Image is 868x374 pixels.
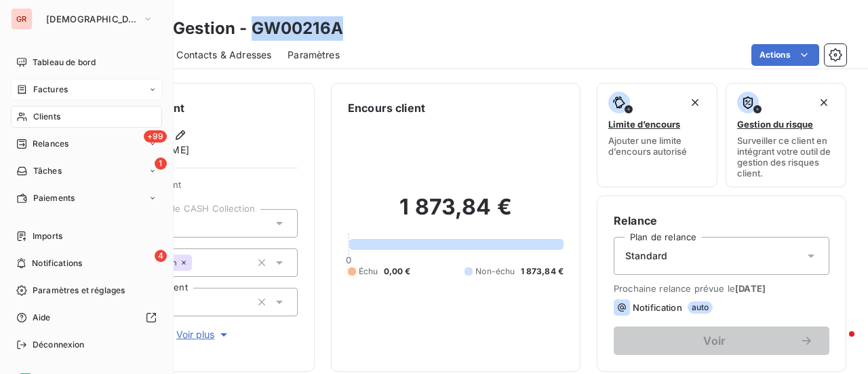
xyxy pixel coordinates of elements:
[359,265,378,278] span: Échu
[614,326,829,355] button: Voir
[33,339,85,351] span: Déconnexion
[144,130,167,143] span: +99
[176,48,271,62] span: Contacts & Adresses
[348,193,564,234] h2: 1 873,84 €
[46,14,137,24] span: [DEMOGRAPHIC_DATA]
[109,327,298,342] button: Voir plus
[822,328,854,360] iframe: Intercom live chat
[33,83,68,96] span: Factures
[735,283,766,294] span: [DATE]
[33,56,96,69] span: Tableau de bord
[348,100,425,116] h6: Encours client
[33,138,68,150] span: Relances
[726,83,846,187] button: Gestion du risqueSurveiller ce client en intégrant votre outil de gestion des risques client.
[109,179,298,198] span: Propriétés Client
[11,8,33,30] div: GR
[608,119,680,130] span: Limite d’encours
[176,328,231,341] span: Voir plus
[192,257,203,269] input: Ajouter une valeur
[32,257,82,269] span: Notifications
[614,212,829,229] h6: Relance
[521,265,564,278] span: 1 873,84 €
[82,100,298,116] h6: Informations client
[737,119,813,130] span: Gestion du risque
[33,165,62,177] span: Tâches
[288,48,340,62] span: Paramètres
[633,302,682,313] span: Notification
[155,250,167,262] span: 4
[33,284,125,297] span: Paramètres et réglages
[346,255,351,265] span: 0
[33,111,60,123] span: Clients
[751,44,819,66] button: Actions
[33,192,75,204] span: Paiements
[614,283,829,294] span: Prochaine relance prévue le
[11,307,162,329] a: Aide
[119,16,343,41] h3: Pleyel Gestion - GW00216A
[33,312,51,324] span: Aide
[597,83,717,187] button: Limite d’encoursAjouter une limite d’encours autorisé
[625,249,667,263] span: Standard
[737,135,835,179] span: Surveiller ce client en intégrant votre outil de gestion des risques client.
[630,335,800,346] span: Voir
[33,230,62,242] span: Imports
[608,135,706,157] span: Ajouter une limite d’encours autorisé
[688,301,713,314] span: auto
[384,265,411,278] span: 0,00 €
[155,157,167,170] span: 1
[475,265,515,278] span: Non-échu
